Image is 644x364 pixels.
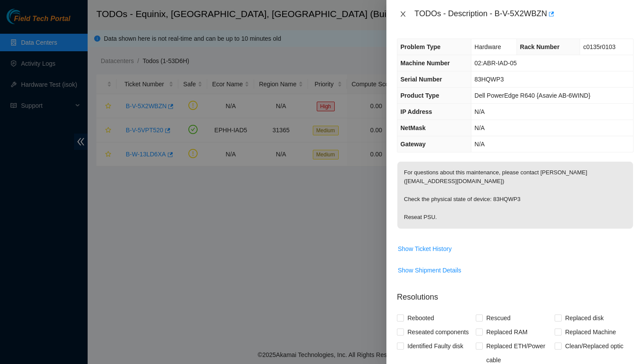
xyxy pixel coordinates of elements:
[483,325,531,339] span: Replaced RAM
[400,76,442,83] span: Serial Number
[474,92,591,99] span: Dell PowerEdge R640 {Asavie AB-6WIND}
[520,43,559,50] span: Rack Number
[474,124,485,131] span: N/A
[562,339,627,353] span: Clean/Replaced optic
[400,92,439,99] span: Product Type
[414,7,633,21] div: TODOs - Description - B-V-5X2WBZN
[404,325,472,339] span: Reseated components
[397,162,633,229] p: For questions about this maintenance, please contact [PERSON_NAME] ([EMAIL_ADDRESS][DOMAIN_NAME])...
[397,10,409,18] button: Close
[397,284,633,303] p: Resolutions
[400,124,426,131] span: NetMask
[400,60,450,67] span: Machine Number
[583,43,616,50] span: c0135r0103
[562,325,619,339] span: Replaced Machine
[398,265,461,275] span: Show Shipment Details
[400,108,432,115] span: IP Address
[398,244,452,254] span: Show Ticket History
[474,43,501,50] span: Hardware
[404,339,467,353] span: Identified Faulty disk
[562,311,607,325] span: Replaced disk
[483,311,514,325] span: Rescued
[474,108,485,115] span: N/A
[400,141,426,148] span: Gateway
[404,311,438,325] span: Rebooted
[397,242,452,256] button: Show Ticket History
[474,141,485,148] span: N/A
[397,263,462,277] button: Show Shipment Details
[474,76,504,83] span: 83HQWP3
[400,11,407,18] span: close
[474,60,517,67] span: 02:ABR-IAD-05
[400,43,441,50] span: Problem Type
